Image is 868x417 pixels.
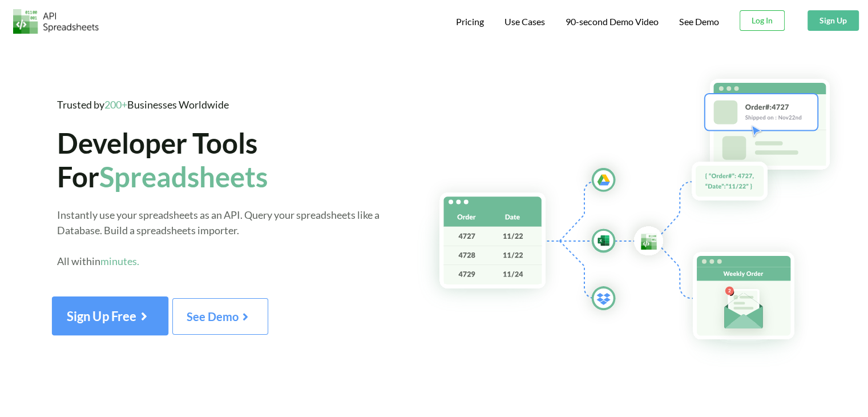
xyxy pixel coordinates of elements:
button: See Demo [172,298,268,335]
span: Spreadsheets [99,159,268,193]
span: 200+ [104,98,127,111]
span: minutes. [100,255,139,267]
span: Instantly use your spreadsheets as an API. Query your spreadsheets like a Database. Build a sprea... [57,209,380,267]
span: Sign Up Free [67,308,154,323]
img: Hero Spreadsheet Flow [417,63,868,367]
button: Log In [740,10,785,31]
span: Pricing [456,16,484,27]
span: Developer Tools For [57,126,268,193]
button: Sign Up Free [52,296,169,335]
button: Sign Up [808,10,859,31]
span: 90-second Demo Video [566,17,659,26]
a: See Demo [679,16,719,28]
a: See Demo [172,314,268,323]
span: Use Cases [504,16,545,27]
span: See Demo [187,310,254,323]
span: Trusted by Businesses Worldwide [57,98,229,111]
img: Logo.png [13,9,99,34]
